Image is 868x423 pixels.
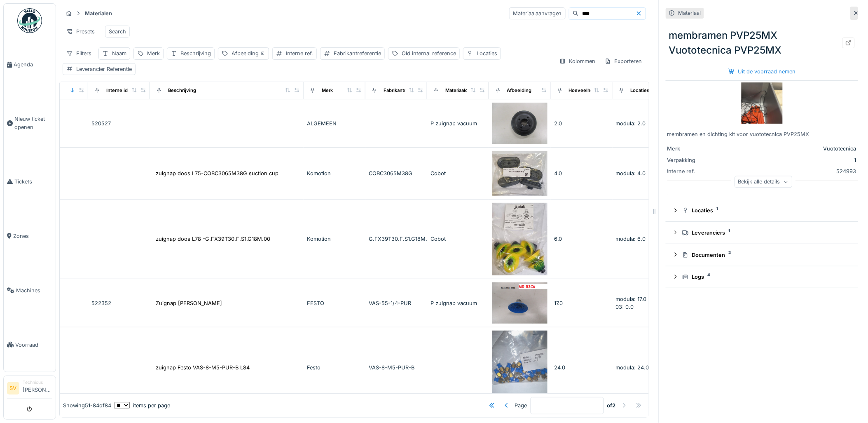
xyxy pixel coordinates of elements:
[554,120,609,127] div: 2.0
[334,49,381,57] div: Fabrikantreferentie
[369,299,424,307] div: VAS-55-1/4-PUR
[631,87,650,94] div: Locaties
[430,235,486,243] div: Cobot
[156,169,278,177] div: zuignap doos L75-COBC3065M38G suction cup
[682,207,848,214] div: Locaties
[76,65,132,73] div: Leverancier Referentie
[507,87,532,94] div: Afbeelding
[667,156,729,164] div: Verpakking
[384,87,426,94] div: Fabrikantreferentie
[369,169,424,177] div: COBC3065M38G
[682,273,848,281] div: Logs
[402,49,456,57] div: Old internal reference
[369,364,424,371] div: VAS-8-M5-PUR-B
[156,364,250,371] div: zuignap Festo VAS-8-M5-PUR-B L84
[106,87,151,94] div: Interne identificator
[156,235,270,243] div: zuignap doos L78 -G.FX39T30.F.S1.G18M.00
[14,178,52,186] span: Tickets
[91,299,147,307] div: 522352
[669,225,855,240] summary: Leveranciers1
[156,299,222,307] div: Zuignap [PERSON_NAME]
[7,379,52,399] a: SV Technicus[PERSON_NAME]
[669,247,855,263] summary: Documenten2
[307,169,362,177] div: Komotion
[4,263,56,317] a: Machines
[678,9,701,17] div: Materiaal
[669,203,855,218] summary: Locaties1
[569,87,598,94] div: Hoeveelheid
[307,120,362,127] div: ALGEMEEN
[4,154,56,209] a: Tickets
[430,299,486,307] div: P zuignap vacuum
[63,47,95,59] div: Filters
[682,251,848,259] div: Documenten
[554,169,609,177] div: 4.0
[607,402,616,409] strong: of 2
[232,49,265,57] div: Afbeelding
[369,235,424,243] div: G.FX39T30.F.S1.G18M.00
[4,38,56,92] a: Agenda
[180,49,211,57] div: Beschrijving
[63,402,111,409] div: Showing 51 - 84 of 84
[509,7,566,19] div: Materiaalaanvragen
[492,331,547,404] img: zuignap Festo VAS-8-M5-PUR-B
[286,49,313,57] div: Interne ref.
[14,115,52,131] span: Nieuw ticket openen
[477,49,497,57] div: Locaties
[556,55,599,67] div: Kolommen
[735,176,793,188] div: Bekijk alle details
[669,270,855,285] summary: Logs4
[91,120,147,127] div: 520527
[601,55,646,67] div: Exporteren
[168,87,196,94] div: Beschrijving
[115,402,170,409] div: items per page
[23,379,52,385] div: Technicus
[17,8,42,33] img: Badge_color-CXgf-gQk.svg
[492,203,547,275] img: zuignap doos L78 -G.FX39T30.F.S1.G18M.00
[554,235,609,243] div: 6.0
[15,341,52,349] span: Voorraad
[14,61,52,68] span: Agenda
[732,156,856,164] div: 1
[4,209,56,263] a: Zones
[725,66,799,77] div: Uit de voorraad nemen
[667,130,856,138] div: membramen en dichting kit voor vuototecnica PVP25MX
[430,120,486,127] div: P zuignap vacuum
[666,25,858,61] div: membramen PVP25MX Vuototecnica PVP25MX
[4,317,56,372] a: Voorraad
[492,103,547,144] img: zuignap dia86 H47
[492,282,547,324] img: Zuignap FESTO VAS-55-1/4-PUR
[732,167,856,175] div: 524993
[667,167,729,175] div: Interne ref.
[616,296,647,302] span: modula: 17.0
[307,299,362,307] div: FESTO
[147,49,160,57] div: Merk
[616,120,646,127] span: modula: 2.0
[616,236,646,242] span: modula: 6.0
[515,402,527,409] div: Page
[616,170,646,176] span: modula: 4.0
[4,92,56,154] a: Nieuw ticket openen
[112,49,126,57] div: Naam
[109,28,126,35] div: Search
[430,169,486,177] div: Cobot
[307,364,362,371] div: Festo
[492,151,547,195] img: zuignap doos L75-COBC3065M38G
[322,87,333,94] div: Merk
[16,287,52,294] span: Machines
[13,232,52,240] span: Zones
[7,382,19,395] li: SV
[554,364,609,371] div: 24.0
[732,145,856,153] div: Vuototecnica
[307,235,362,243] div: Komotion
[742,82,783,124] img: membramen PVP25MX Vuototecnica PVP25MX
[616,364,649,371] span: modula: 24.0
[23,379,52,397] li: [PERSON_NAME]
[82,9,115,17] strong: Materialen
[554,299,609,307] div: 17.0
[616,304,634,310] span: 03: 0.0
[63,26,98,38] div: Presets
[682,229,848,237] div: Leveranciers
[667,145,729,153] div: Merk
[445,87,487,94] div: Materiaalcategorie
